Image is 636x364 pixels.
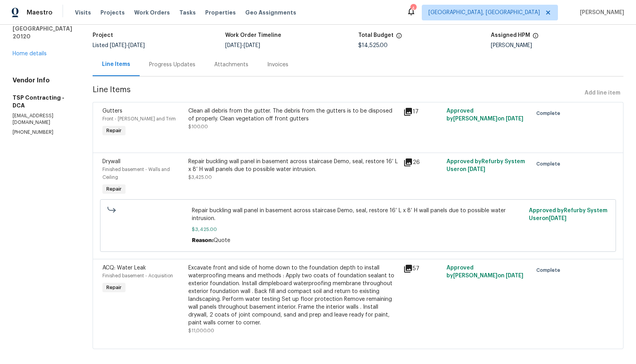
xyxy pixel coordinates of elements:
[102,60,130,68] div: Line Items
[149,61,195,69] div: Progress Updates
[93,33,113,38] h5: Project
[192,207,524,222] span: Repair buckling wall panel in basement across staircase Demo, seal, restore 16’ L x 8’ H wall pan...
[396,33,402,43] span: The total cost of line items that have been proposed by Opendoor. This sum includes line items th...
[410,5,416,13] div: 4
[225,43,260,48] span: -
[27,9,53,16] span: Maestro
[102,108,122,114] span: Gutters
[93,86,581,100] span: Line Items
[13,51,47,56] a: Home details
[188,158,399,173] div: Repair buckling wall panel in basement across staircase Demo, seal, restore 16’ L x 8’ H wall pan...
[102,116,176,121] span: Front - [PERSON_NAME] and Trim
[188,264,399,327] div: Excavate front and side of home down to the foundation depth to install waterproofing means and m...
[110,43,126,48] span: [DATE]
[506,116,523,122] span: [DATE]
[225,33,281,38] h5: Work Order Timeline
[110,43,145,48] span: -
[13,129,74,136] p: [PHONE_NUMBER]
[188,328,214,333] span: $11,000.00
[491,33,530,38] h5: Assigned HPM
[403,264,442,273] div: 57
[102,265,146,271] span: ACQ: Water Leak
[205,9,236,16] span: Properties
[536,160,563,168] span: Complete
[102,159,120,164] span: Drywall
[13,17,74,40] h5: [GEOGRAPHIC_DATA], [GEOGRAPHIC_DATA] 20120
[214,61,248,69] div: Attachments
[103,185,125,193] span: Repair
[188,175,212,180] span: $3,425.00
[75,9,91,16] span: Visits
[13,113,74,126] p: [EMAIL_ADDRESS][DOMAIN_NAME]
[529,208,607,221] span: Approved by Refurby System User on
[577,9,624,16] span: [PERSON_NAME]
[536,109,563,117] span: Complete
[267,61,288,69] div: Invoices
[225,43,242,48] span: [DATE]
[188,124,208,129] span: $100.00
[549,216,567,221] span: [DATE]
[93,43,145,48] span: Listed
[102,167,170,180] span: Finished basement - Walls and Ceiling
[244,43,260,48] span: [DATE]
[102,273,173,278] span: Finished basement - Acquisition
[134,9,170,16] span: Work Orders
[13,94,74,109] h5: TSP Contracting - DCA
[358,43,388,48] span: $14,525.00
[428,9,540,16] span: [GEOGRAPHIC_DATA], [GEOGRAPHIC_DATA]
[468,167,485,172] span: [DATE]
[128,43,145,48] span: [DATE]
[403,107,442,116] div: 17
[446,108,523,122] span: Approved by [PERSON_NAME] on
[192,238,213,243] span: Reason:
[103,284,125,291] span: Repair
[179,10,196,15] span: Tasks
[245,9,296,16] span: Geo Assignments
[532,33,539,43] span: The hpm assigned to this work order.
[358,33,394,38] h5: Total Budget
[213,238,230,243] span: Quote
[536,266,563,274] span: Complete
[491,43,623,48] div: [PERSON_NAME]
[403,158,442,167] div: 26
[446,265,523,278] span: Approved by [PERSON_NAME] on
[446,159,525,172] span: Approved by Refurby System User on
[192,226,524,233] span: $3,425.00
[13,76,74,84] h4: Vendor Info
[188,107,399,123] div: Clean all debris from the gutter. The debris from the gutters is to be disposed of properly. Clea...
[103,127,125,135] span: Repair
[100,9,125,16] span: Projects
[506,273,523,278] span: [DATE]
